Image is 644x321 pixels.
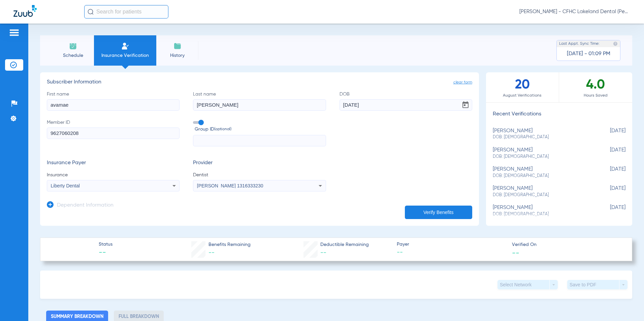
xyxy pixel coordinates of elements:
iframe: Chat Widget [610,289,644,321]
span: [DATE] [592,166,625,179]
span: Last Appt. Sync Time: [559,40,600,47]
label: Last name [193,91,326,111]
span: Insurance [47,172,180,178]
span: clear form [453,79,472,86]
span: [DATE] - 01:09 PM [567,50,610,57]
h3: Recent Verifications [486,111,632,118]
span: [PERSON_NAME] - CFHC Lakeland Dental (Peds) [519,8,631,15]
img: Schedule [69,42,77,50]
span: Schedule [57,52,89,59]
div: 20 [486,72,559,102]
img: last sync help info [613,41,618,46]
span: [DATE] [592,185,625,198]
span: Status [99,241,112,248]
img: Manual Insurance Verification [121,42,129,50]
span: DOB: [DEMOGRAPHIC_DATA] [493,134,592,140]
h3: Dependent Information [57,202,114,209]
div: [PERSON_NAME] [493,185,592,198]
label: First name [47,91,180,111]
span: Liberty Dental [51,183,80,188]
label: Member ID [47,119,180,147]
span: Dentist [193,172,326,178]
input: DOBOpen calendar [340,99,472,111]
span: August Verifications [486,92,559,99]
img: hamburger-icon [9,29,20,37]
div: [PERSON_NAME] [493,147,592,159]
img: History [173,42,182,50]
input: Member ID [47,128,180,139]
input: First name [47,99,180,111]
span: Deductible Remaining [320,241,369,248]
small: (optional) [214,126,231,133]
span: -- [208,250,215,256]
span: DOB: [DEMOGRAPHIC_DATA] [493,192,592,198]
span: DOB: [DEMOGRAPHIC_DATA] [493,154,592,160]
h3: Subscriber Information [47,79,472,86]
div: [PERSON_NAME] [493,166,592,179]
img: Search Icon [88,9,94,15]
span: Group ID [195,126,326,133]
span: [DATE] [592,205,625,217]
div: [PERSON_NAME] [493,128,592,140]
span: [DATE] [592,147,625,159]
span: Verified On [512,241,621,248]
span: DOB: [DEMOGRAPHIC_DATA] [493,173,592,179]
span: Benefits Remaining [208,241,251,248]
span: Payer [397,241,506,248]
span: Hours Saved [559,92,632,99]
span: -- [397,248,506,257]
label: DOB [340,91,472,111]
span: -- [512,249,519,256]
h3: Provider [193,160,326,167]
button: Verify Benefits [405,206,472,219]
img: Zuub Logo [13,5,37,17]
div: [PERSON_NAME] [493,205,592,217]
span: [DATE] [592,128,625,140]
div: 4.0 [559,72,632,102]
span: DOB: [DEMOGRAPHIC_DATA] [493,211,592,217]
span: [PERSON_NAME] 1316333230 [197,183,263,188]
button: Open calendar [459,98,472,112]
span: -- [99,248,112,258]
span: History [161,52,193,59]
span: Insurance Verification [99,52,151,59]
h3: Insurance Payer [47,160,180,167]
span: -- [320,250,326,256]
input: Last name [193,99,326,111]
input: Search for patients [84,5,168,19]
